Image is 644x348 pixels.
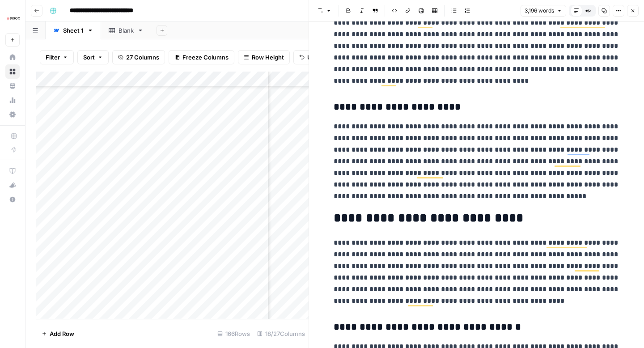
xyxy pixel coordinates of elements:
[252,53,284,62] span: Row Height
[5,178,20,192] button: What's new?
[50,329,74,338] span: Add Row
[46,21,101,39] a: Sheet 1
[101,21,151,39] a: Blank
[182,53,229,62] span: Freeze Columns
[6,178,19,192] div: What's new?
[5,164,20,178] a: AirOps Academy
[254,327,309,341] div: 18/27 Columns
[293,50,328,64] button: Undo
[5,7,20,30] button: Workspace: Disco
[77,50,109,64] button: Sort
[83,53,95,62] span: Sort
[169,50,234,64] button: Freeze Columns
[46,53,60,62] span: Filter
[5,93,20,107] a: Usage
[36,327,80,341] button: Add Row
[119,26,134,35] div: Blank
[521,5,566,17] button: 3,196 words
[40,50,74,64] button: Filter
[5,79,20,93] a: Your Data
[5,107,20,122] a: Settings
[112,50,165,64] button: 27 Columns
[5,64,20,79] a: Browse
[63,26,84,35] div: Sheet 1
[214,327,254,341] div: 166 Rows
[126,53,159,62] span: 27 Columns
[5,192,20,207] button: Help + Support
[5,50,20,64] a: Home
[238,50,290,64] button: Row Height
[5,10,21,26] img: Disco Logo
[525,7,554,15] span: 3,196 words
